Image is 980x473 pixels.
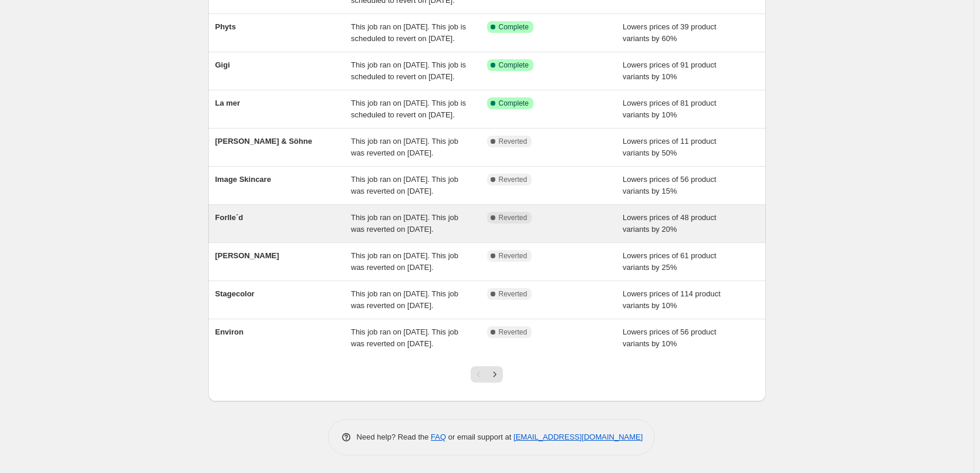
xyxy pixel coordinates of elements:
span: [PERSON_NAME] [215,251,279,260]
span: This job ran on [DATE]. This job was reverted on [DATE]. [351,213,458,234]
span: Phyts [215,22,236,31]
span: Need help? Read the [357,433,431,441]
a: [EMAIL_ADDRESS][DOMAIN_NAME] [513,433,643,441]
span: Lowers prices of 56 product variants by 10% [623,327,717,348]
span: Lowers prices of 56 product variants by 15% [623,175,717,195]
span: Lowers prices of 48 product variants by 20% [623,213,717,234]
span: Image Skincare [215,175,271,184]
span: Complete [499,60,529,70]
span: Lowers prices of 81 product variants by 10% [623,99,717,119]
span: This job ran on [DATE]. This job was reverted on [DATE]. [351,251,458,272]
span: Lowers prices of 61 product variants by 25% [623,251,717,272]
span: Lowers prices of 11 product variants by 50% [623,137,717,157]
span: This job ran on [DATE]. This job was reverted on [DATE]. [351,137,458,157]
span: This job ran on [DATE]. This job was reverted on [DATE]. [351,175,458,195]
span: Reverted [499,327,528,337]
span: La mer [215,99,241,107]
a: FAQ [431,433,446,441]
button: Next [486,366,503,383]
span: Complete [499,22,529,32]
span: or email support at [446,433,513,441]
span: This job ran on [DATE]. This job is scheduled to revert on [DATE]. [351,60,466,81]
span: Stagecolor [215,289,255,298]
span: This job ran on [DATE]. This job was reverted on [DATE]. [351,289,458,310]
nav: Pagination [471,366,503,383]
span: Reverted [499,289,528,299]
span: Reverted [499,137,528,146]
span: Reverted [499,213,528,222]
span: Lowers prices of 39 product variants by 60% [623,22,717,43]
span: [PERSON_NAME] & Söhne [215,137,312,146]
span: Reverted [499,251,528,261]
span: Forlle´d [215,213,244,222]
span: This job ran on [DATE]. This job was reverted on [DATE]. [351,327,458,348]
span: Environ [215,327,244,336]
span: This job ran on [DATE]. This job is scheduled to revert on [DATE]. [351,22,466,43]
span: Complete [499,99,529,108]
span: This job ran on [DATE]. This job is scheduled to revert on [DATE]. [351,99,466,119]
span: Lowers prices of 114 product variants by 10% [623,289,721,310]
span: Gigi [215,60,230,69]
span: Reverted [499,175,528,184]
span: Lowers prices of 91 product variants by 10% [623,60,717,81]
